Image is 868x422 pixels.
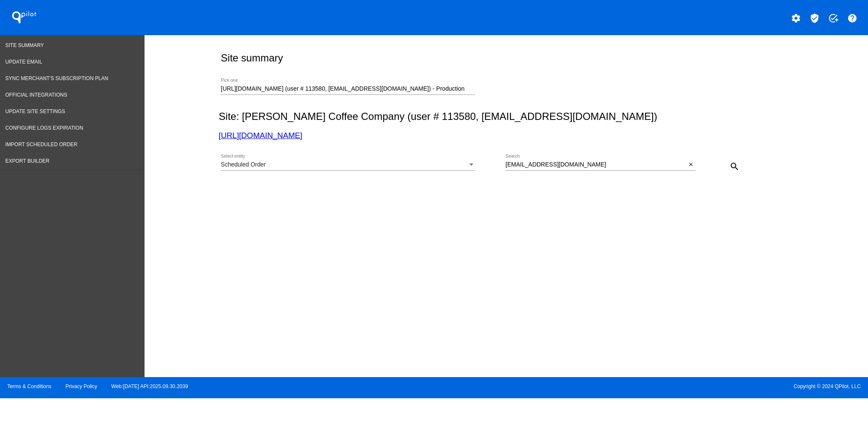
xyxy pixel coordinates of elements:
mat-select: Select entity [221,161,475,168]
mat-icon: help [847,13,857,23]
a: Web:[DATE] API:2025.09.30.2039 [111,383,188,389]
mat-icon: search [729,161,740,172]
span: Import Scheduled Order [6,142,78,147]
mat-icon: settings [791,13,801,23]
span: Sync Merchant's Subscription Plan [6,75,108,81]
span: Configure logs expiration [6,125,83,131]
span: Official Integrations [6,92,67,98]
span: Update Email [6,59,42,65]
mat-icon: verified_user [810,13,820,23]
h2: Site summary [221,52,283,64]
span: Update Site Settings [6,108,65,114]
span: Copyright © 2024 QPilot, LLC [441,383,861,389]
mat-icon: close [688,161,694,168]
h1: QPilot [7,9,41,26]
input: Search [506,161,687,168]
mat-icon: add_task [828,13,838,23]
a: [URL][DOMAIN_NAME] [219,131,302,140]
h2: Site: [PERSON_NAME] Coffee Company (user # 113580, [EMAIL_ADDRESS][DOMAIN_NAME]) [219,111,790,122]
a: Terms & Conditions [7,383,51,389]
button: Clear [687,160,696,169]
span: Scheduled Order [221,161,266,168]
a: Privacy Policy [66,383,97,389]
span: Site Summary [6,42,44,48]
input: Number [221,86,475,92]
span: Export Builder [6,158,50,164]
